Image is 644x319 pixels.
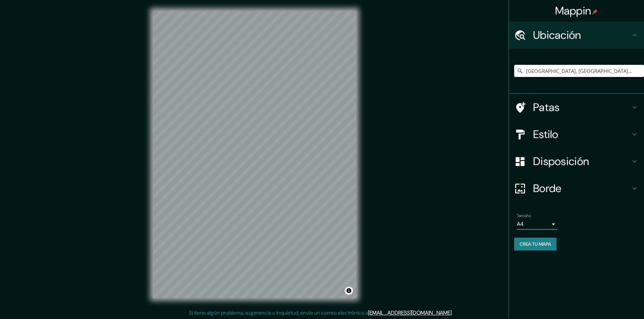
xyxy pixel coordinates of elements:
div: Borde [509,175,644,202]
button: Crea tu mapa [514,238,556,250]
font: Borde [533,181,562,195]
font: Mappin [555,4,591,18]
font: A4 [517,220,524,228]
input: Elige tu ciudad o zona [514,65,644,77]
font: Estilo [533,127,558,141]
div: A4 [517,219,557,230]
font: Patas [533,100,560,114]
button: Activar o desactivar atribución [345,287,353,295]
font: . [452,309,453,316]
div: Ubicación [509,22,644,49]
iframe: Help widget launcher [584,293,637,312]
div: Estilo [509,121,644,148]
div: Disposición [509,148,644,175]
font: Disposición [533,154,589,168]
div: Patas [509,94,644,121]
canvas: Mapa [153,11,356,298]
font: Tamaño [517,213,531,218]
a: [EMAIL_ADDRESS][DOMAIN_NAME] [368,309,452,316]
font: . [453,309,454,316]
font: Si tiene algún problema, sugerencia o inquietud, envíe un correo electrónico a [189,309,368,316]
font: Crea tu mapa [520,241,551,247]
font: Ubicación [533,28,581,42]
font: . [454,309,455,316]
img: pin-icon.png [592,9,598,15]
